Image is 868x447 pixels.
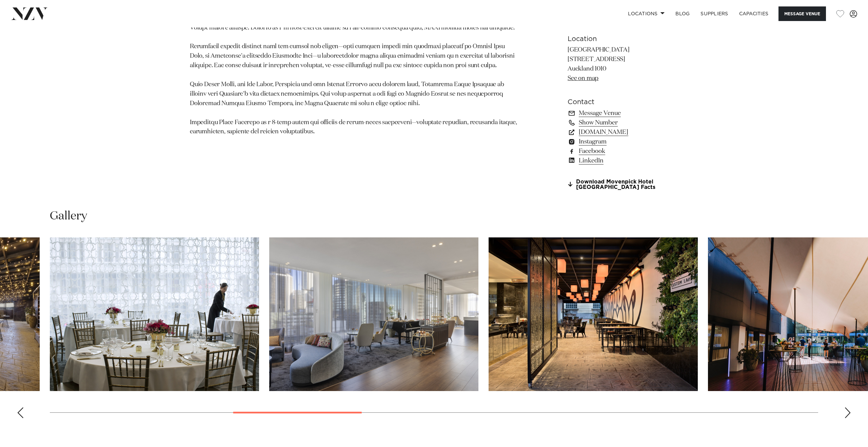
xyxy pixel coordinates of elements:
h6: Contact [568,97,678,107]
img: nzv-logo.png [11,7,48,20]
a: Facebook [568,147,678,156]
a: LinkedIn [568,156,678,166]
a: SUPPLIERS [695,6,733,21]
a: Download Movenpick Hotel [GEOGRAPHIC_DATA] Facts [568,179,678,191]
swiper-slide: 7 / 21 [269,237,478,391]
a: Locations [623,6,670,21]
a: BLOG [670,6,695,21]
a: Capacities [734,6,774,21]
a: [DOMAIN_NAME] [568,128,678,137]
h2: Gallery [50,209,87,224]
a: Message Venue [568,109,678,118]
button: Message Venue [778,6,826,21]
a: See on map [568,75,598,81]
a: Show Number [568,118,678,128]
swiper-slide: 8 / 21 [489,237,698,391]
a: Instagram [568,137,678,147]
swiper-slide: 6 / 21 [50,237,259,391]
h6: Location [568,34,678,44]
p: [GEOGRAPHIC_DATA] [STREET_ADDRESS] Auckland 1010 [568,45,678,83]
